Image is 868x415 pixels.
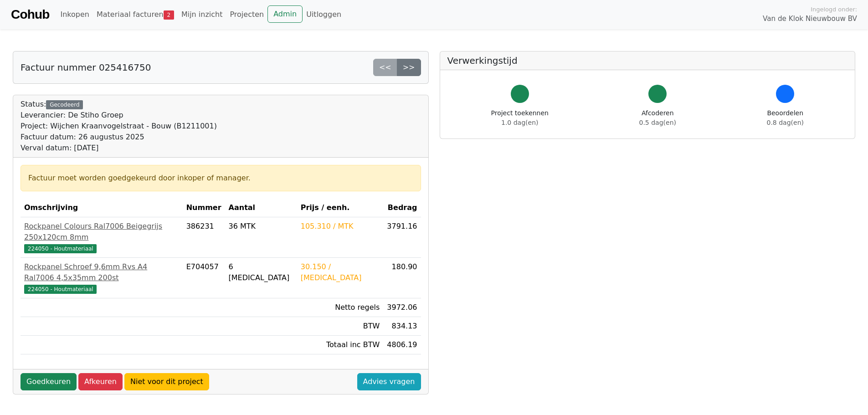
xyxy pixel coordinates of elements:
div: Leverancier: De Stiho Groep [21,110,217,121]
th: Nummer [183,199,225,217]
span: Van de Klok Nieuwbouw BV [763,14,857,24]
a: Inkopen [56,5,92,24]
a: Admin [267,5,303,23]
div: Project toekennen [491,108,549,128]
td: 3972.06 [383,298,421,317]
div: Rockpanel Schroef 9,6mm Rvs A4 Ral7006 4,5x35mm 200st [24,261,179,283]
td: BTW [297,317,384,336]
a: Rockpanel Schroef 9,6mm Rvs A4 Ral7006 4,5x35mm 200st224050 - Houtmateriaal [24,261,179,294]
a: Mijn inzicht [178,5,226,24]
a: Projecten [226,5,267,24]
div: 36 MTK [229,221,293,232]
h5: Verwerkingstijd [447,55,848,66]
span: 0.8 dag(en) [767,119,804,126]
a: Uitloggen [303,5,345,24]
div: Gecodeerd [46,100,83,109]
td: Netto regels [297,298,384,317]
td: 180.90 [383,258,421,298]
div: Factuur moet worden goedgekeurd door inkoper of manager. [28,173,413,184]
div: Factuur datum: 26 augustus 2025 [21,132,217,143]
div: Project: Wijchen Kraanvogelstraat - Bouw (B1211001) [21,121,217,132]
th: Bedrag [383,199,421,217]
a: Rockpanel Colours Ral7006 Beigegrijs 250x120cm 8mm224050 - Houtmateriaal [24,221,179,254]
span: 0.5 dag(en) [639,119,676,126]
span: 2 [164,10,174,20]
div: Rockpanel Colours Ral7006 Beigegrijs 250x120cm 8mm [24,221,179,243]
h5: Factuur nummer 025416750 [21,62,151,73]
td: E704057 [183,258,225,298]
div: 105.310 / MTK [301,221,380,232]
span: 224050 - Houtmateriaal [24,244,97,253]
a: Afkeuren [78,373,123,390]
span: 1.0 dag(en) [501,119,538,126]
a: >> [397,59,421,76]
td: 3791.16 [383,217,421,258]
th: Aantal [225,199,297,217]
div: Status: [21,99,217,154]
div: Verval datum: [DATE] [21,143,217,154]
div: Afcoderen [639,108,676,128]
th: Omschrijving [21,199,183,217]
div: 30.150 / [MEDICAL_DATA] [301,261,380,283]
td: Totaal inc BTW [297,336,384,354]
a: Goedkeuren [21,373,77,390]
td: 386231 [183,217,225,258]
td: 4806.19 [383,336,421,354]
a: Advies vragen [357,373,421,390]
a: Niet voor dit project [124,373,209,390]
td: 834.13 [383,317,421,336]
span: 224050 - Houtmateriaal [24,285,97,294]
div: 6 [MEDICAL_DATA] [229,261,293,283]
a: Cohub [11,4,49,26]
a: Materiaal facturen2 [93,5,178,24]
th: Prijs / eenh. [297,199,384,217]
div: Beoordelen [767,108,804,128]
span: Ingelogd onder: [811,5,857,14]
